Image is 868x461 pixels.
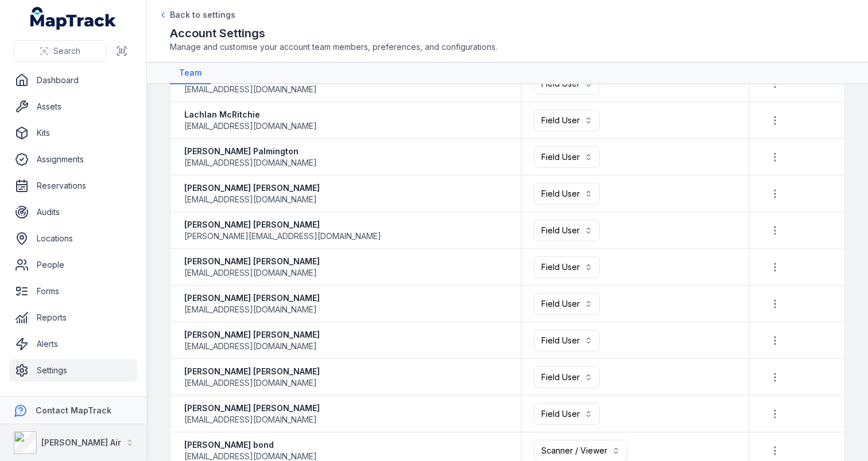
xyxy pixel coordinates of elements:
span: [EMAIL_ADDRESS][DOMAIN_NAME] [184,304,317,315]
a: Reports [9,306,137,329]
a: Kits [9,122,137,144]
strong: Lachlan McRitchie [184,109,317,120]
button: Field User [534,220,600,241]
a: MapTrack [30,7,117,30]
span: [EMAIL_ADDRESS][DOMAIN_NAME] [184,194,317,205]
a: Assignments [9,148,137,171]
span: [EMAIL_ADDRESS][DOMAIN_NAME] [184,84,317,95]
button: Search [14,40,106,62]
span: [EMAIL_ADDRESS][DOMAIN_NAME] [184,341,317,352]
strong: [PERSON_NAME] [PERSON_NAME] [184,329,320,341]
a: Alerts [9,333,137,355]
span: [PERSON_NAME][EMAIL_ADDRESS][DOMAIN_NAME] [184,230,381,242]
button: Field User [534,256,600,278]
a: Back to settings [158,9,235,21]
span: Search [53,45,80,57]
a: Dashboard [9,69,137,92]
span: [EMAIL_ADDRESS][DOMAIN_NAME] [184,267,317,279]
button: Field User [534,366,600,388]
strong: [PERSON_NAME] [PERSON_NAME] [184,292,320,304]
span: [EMAIL_ADDRESS][DOMAIN_NAME] [184,377,317,389]
strong: [PERSON_NAME] [PERSON_NAME] [184,256,320,267]
button: Field User [534,403,600,425]
strong: [PERSON_NAME] [PERSON_NAME] [184,182,320,194]
strong: Contact MapTrack [36,405,111,415]
strong: [PERSON_NAME] [PERSON_NAME] [184,219,381,230]
strong: [PERSON_NAME] Palmington [184,146,317,157]
a: Forms [9,280,137,303]
span: Back to settings [170,9,235,21]
a: Settings [9,359,137,382]
span: Manage and customise your account team members, preferences, and configurations. [170,41,845,53]
strong: [PERSON_NAME] [PERSON_NAME] [184,366,320,377]
h2: Account Settings [170,25,845,41]
a: Team [170,62,211,84]
span: [EMAIL_ADDRESS][DOMAIN_NAME] [184,120,317,132]
button: Field User [534,293,600,315]
button: Field User [534,330,600,351]
a: Reservations [9,174,137,197]
a: People [9,253,137,276]
span: [EMAIL_ADDRESS][DOMAIN_NAME] [184,157,317,169]
strong: [PERSON_NAME] Air [41,437,121,447]
a: Assets [9,95,137,118]
a: Audits [9,201,137,224]
a: Locations [9,227,137,250]
span: [EMAIL_ADDRESS][DOMAIN_NAME] [184,414,317,425]
button: Field User [534,146,600,168]
button: Field User [534,183,600,205]
strong: [PERSON_NAME] bond [184,439,317,451]
button: Field User [534,110,600,131]
strong: [PERSON_NAME] [PERSON_NAME] [184,403,320,414]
